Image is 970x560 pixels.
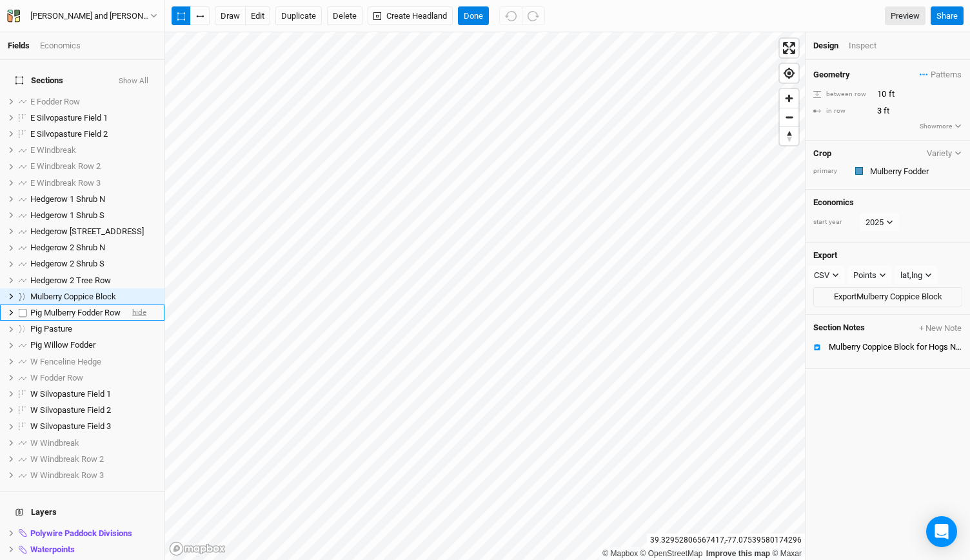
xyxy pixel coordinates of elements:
[30,405,111,415] span: W Silvopasture Field 2
[30,389,111,399] span: W Silvopasture Field 1
[920,68,962,81] span: Patterns
[895,266,938,285] button: lat,lng
[780,108,798,126] span: Zoom out
[522,6,545,26] button: Redo (^Z)
[30,405,157,415] div: W Silvopasture Field 2
[847,266,892,285] button: Points
[30,243,157,253] div: Hedgerow 2 Shrub N
[30,421,157,432] div: W Silvopasture Field 3
[780,64,798,83] button: Find my location
[30,438,79,448] span: W Windbreak
[40,40,81,52] div: Economics
[860,213,899,232] button: 2025
[813,106,870,116] div: in row
[30,259,104,268] span: Hedgerow 2 Shrub S
[931,6,964,26] button: Share
[780,89,798,108] span: Zoom in
[30,528,132,538] span: Polywire Paddock Divisions
[813,70,850,80] h4: Geometry
[165,32,805,560] canvas: Map
[640,549,703,558] a: OpenStreetMap
[30,145,157,155] div: E Windbreak
[918,323,962,334] button: + New Note
[30,545,157,555] div: Waterpoints
[30,194,157,205] div: Hedgerow 1 Shrub N
[30,129,157,139] div: E Silvopasture Field 2
[30,292,157,302] div: Mulberry Coppice Block
[30,292,116,301] span: Mulberry Coppice Block
[327,6,362,26] button: Delete
[30,178,157,188] div: E Windbreak Row 3
[813,217,858,227] div: start year
[866,163,962,179] input: Mulberry Fodder
[30,210,104,220] span: Hedgerow 1 Shrub S
[813,40,838,52] div: Design
[30,97,157,107] div: E Fodder Row
[275,6,322,26] button: Duplicate
[806,339,970,355] button: Mulberry Coppice Block for Hogs Notes
[30,161,101,171] span: E Windbreak Row 2
[30,470,157,481] div: W Windbreak Row 3
[772,549,802,558] a: Maxar
[813,250,962,261] h4: Export
[853,269,876,282] div: Points
[829,342,962,352] div: Mulberry Coppice Block for Hogs Notes
[926,148,962,158] button: Variety
[780,127,798,145] span: Reset bearing to north
[849,40,895,52] div: Inspect
[602,549,638,558] a: Mapbox
[30,340,157,350] div: Pig Willow Fodder
[813,166,846,176] div: primary
[368,6,453,26] button: Create Headland
[30,178,101,188] span: E Windbreak Row 3
[30,10,150,23] div: [PERSON_NAME] and [PERSON_NAME]
[919,68,962,82] button: Patterns
[30,226,144,236] span: Hedgerow [STREET_ADDRESS]
[780,39,798,57] button: Enter fullscreen
[30,308,122,318] div: Pig Mulberry Fodder Row
[885,6,925,26] a: Preview
[813,197,962,208] h4: Economics
[813,323,865,334] span: Section Notes
[30,129,108,139] span: E Silvopasture Field 2
[30,545,75,554] span: Waterpoints
[132,305,146,321] span: hide
[6,9,158,23] button: [PERSON_NAME] and [PERSON_NAME]
[30,324,157,334] div: Pig Pasture
[30,324,72,334] span: Pig Pasture
[30,194,105,204] span: Hedgerow 1 Shrub N
[30,340,95,350] span: Pig Willow Fodder
[30,243,105,252] span: Hedgerow 2 Shrub N
[647,534,805,547] div: 39.32952806567417 , -77.07539580174296
[30,357,101,366] span: W Fenceline Hedge
[30,357,157,367] div: W Fenceline Hedge
[30,10,150,23] div: Diana and John Waring
[8,499,157,525] h4: Layers
[30,275,111,285] span: Hedgerow 2 Tree Row
[30,97,80,106] span: E Fodder Row
[814,269,829,282] div: CSV
[118,77,149,86] button: Show All
[30,210,157,221] div: Hedgerow 1 Shrub S
[30,470,104,480] span: W Windbreak Row 3
[30,275,157,286] div: Hedgerow 2 Tree Row
[30,528,157,539] div: Polywire Paddock Divisions
[30,145,76,155] span: E Windbreak
[215,6,246,26] button: draw
[8,41,30,50] a: Fields
[30,113,108,123] span: E Silvopasture Field 1
[813,90,870,99] div: between row
[780,126,798,145] button: Reset bearing to north
[458,6,489,26] button: Done
[919,121,962,132] button: Showmore
[706,549,770,558] a: Improve this map
[30,113,157,123] div: E Silvopasture Field 1
[15,75,63,86] span: Sections
[813,287,962,306] button: ExportMulberry Coppice Block
[926,516,957,547] div: Open Intercom Messenger
[30,308,121,317] span: Pig Mulberry Fodder Row
[499,6,522,26] button: Undo (^z)
[30,373,83,383] span: W Fodder Row
[900,269,922,282] div: lat,lng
